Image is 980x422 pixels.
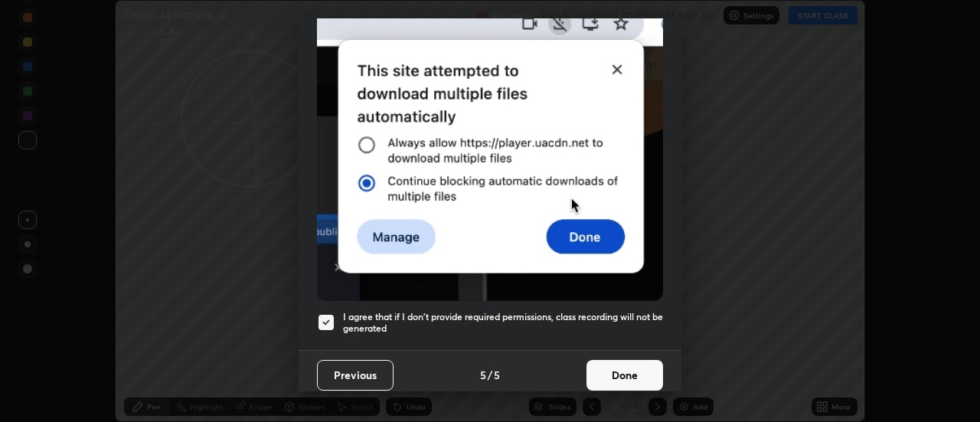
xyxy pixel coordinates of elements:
[586,360,663,391] button: Done
[317,360,394,391] button: Previous
[494,367,500,383] h4: 5
[343,311,663,335] h5: I agree that if I don't provide required permissions, class recording will not be generated
[480,367,486,383] h4: 5
[488,367,492,383] h4: /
